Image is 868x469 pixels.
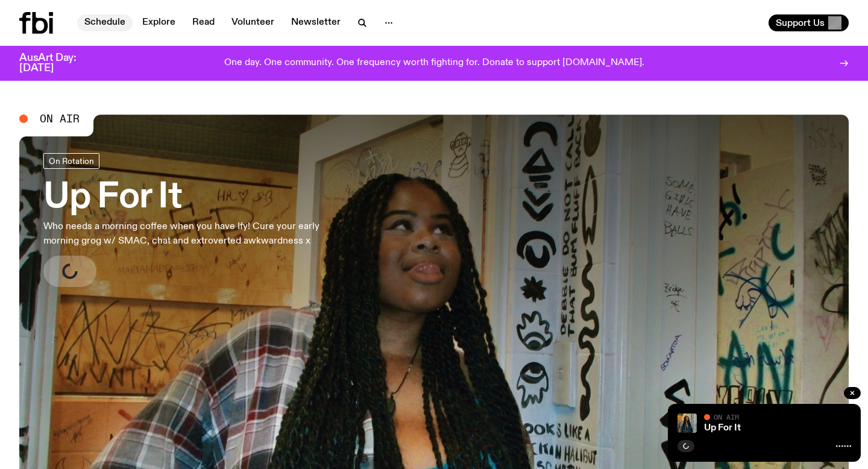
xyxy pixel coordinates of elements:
[49,156,94,165] span: On Rotation
[704,423,741,433] a: Up For It
[769,14,849,31] button: Support Us
[284,14,348,31] a: Newsletter
[224,58,644,69] p: One day. One community. One frequency worth fighting for. Donate to support [DOMAIN_NAME].
[185,14,222,31] a: Read
[43,153,352,287] a: Up For ItWho needs a morning coffee when you have Ify! Cure your early morning grog w/ SMAC, chat...
[776,17,825,28] span: Support Us
[224,14,281,31] a: Volunteer
[19,53,96,74] h3: AusArt Day: [DATE]
[43,219,352,248] p: Who needs a morning coffee when you have Ify! Cure your early morning grog w/ SMAC, chat and extr...
[77,14,133,31] a: Schedule
[43,181,352,215] h3: Up For It
[43,153,99,169] a: On Rotation
[678,414,697,433] img: Ify - a Brown Skin girl with black braided twists, looking up to the side with her tongue stickin...
[135,14,183,31] a: Explore
[40,113,80,124] span: On Air
[714,413,739,421] span: On Air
